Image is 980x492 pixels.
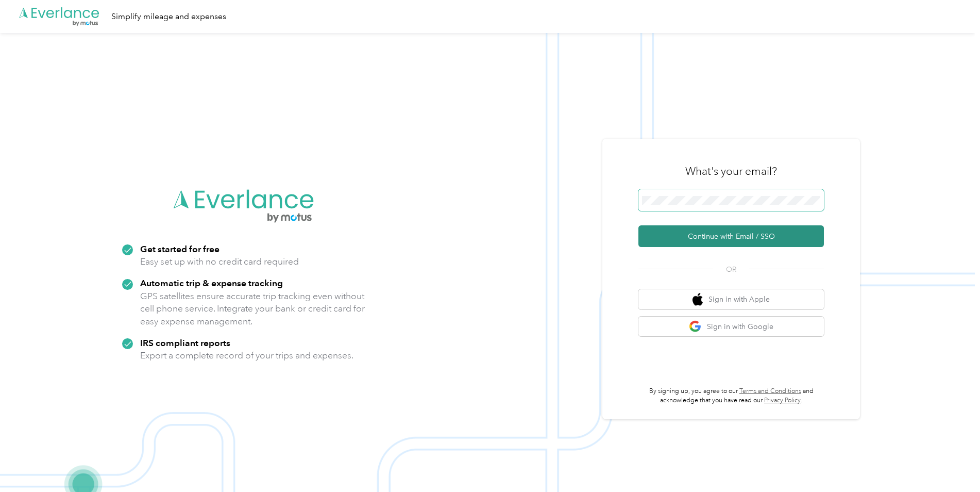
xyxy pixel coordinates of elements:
[638,317,824,337] button: google logoSign in with Google
[140,349,353,362] p: Export a complete record of your trips and expenses.
[764,397,801,404] a: Privacy Policy
[739,387,801,395] a: Terms and Conditions
[140,290,365,328] p: GPS satellites ensure accurate trip tracking even without cell phone service. Integrate your bank...
[689,320,702,333] img: google logo
[111,10,226,23] div: Simplify mileage and expenses
[685,164,777,178] h3: What's your email?
[140,243,219,254] strong: Get started for free
[638,225,824,247] button: Continue with Email / SSO
[638,289,824,309] button: apple logoSign in with Apple
[638,387,824,405] p: By signing up, you agree to our and acknowledge that you have read our .
[140,255,299,268] p: Easy set up with no credit card required
[713,264,749,275] span: OR
[140,277,283,288] strong: Automatic trip & expense tracking
[140,337,230,348] strong: IRS compliant reports
[692,293,703,306] img: apple logo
